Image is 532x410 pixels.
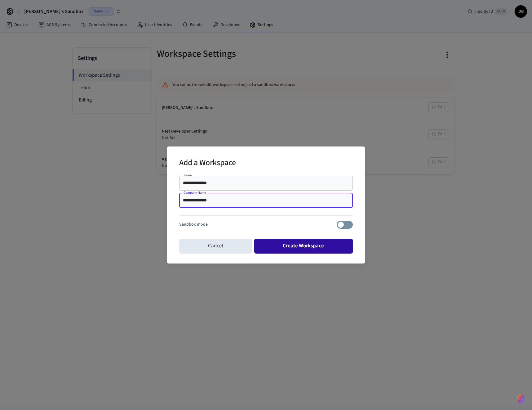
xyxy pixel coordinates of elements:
[184,173,192,178] label: Name
[179,239,252,254] button: Cancel
[517,394,525,404] img: SeamLogoGradient.69752ec5.svg
[254,239,353,254] button: Create Workspace
[179,221,208,228] p: Sandbox mode
[184,190,206,195] label: Company Name
[179,154,236,173] h2: Add a Workspace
